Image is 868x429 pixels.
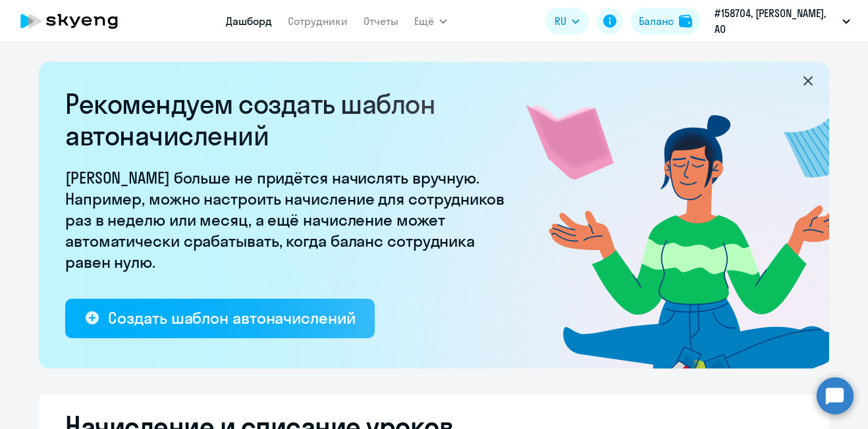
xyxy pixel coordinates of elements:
[545,8,589,34] button: RU
[555,13,566,29] span: RU
[639,13,674,29] div: Баланс
[108,307,355,328] div: Создать шаблон автоначислений
[364,14,398,28] a: Отчеты
[65,299,375,338] button: Создать шаблон автоначислений
[708,5,857,37] button: #158704, [PERSON_NAME], АО
[715,5,837,37] p: #158704, [PERSON_NAME], АО
[679,14,692,28] img: balance
[288,14,348,28] a: Сотрудники
[65,167,513,272] p: [PERSON_NAME] больше не придётся начислять вручную. Например, можно настроить начисление для сотр...
[65,88,513,151] h2: Рекомендуем создать шаблон автоначислений
[414,8,447,34] button: Ещё
[414,13,434,29] span: Ещё
[631,8,700,34] button: Балансbalance
[226,14,272,28] a: Дашборд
